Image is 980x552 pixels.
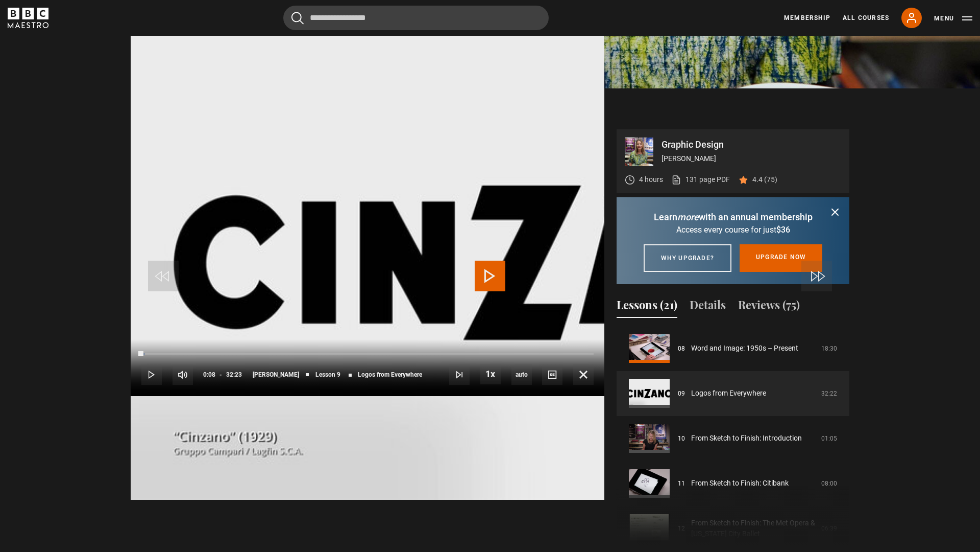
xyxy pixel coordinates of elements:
i: more [677,212,699,222]
button: Play [141,364,162,385]
button: Mute [173,364,193,385]
a: All Courses [843,13,889,22]
button: Captions [542,364,562,385]
p: Access every course for just [629,224,837,236]
a: From Sketch to Finish: Citibank [691,478,789,489]
p: Graphic Design [661,140,841,149]
span: 32:23 [226,365,242,384]
button: Details [690,296,726,318]
span: $36 [776,225,790,235]
span: Lesson 9 [315,372,340,378]
a: Upgrade now [740,244,822,272]
button: Next Lesson [449,364,470,385]
a: 131 page PDF [671,174,730,185]
button: Submit the search query [291,12,304,25]
a: Why upgrade? [644,244,731,272]
input: Search [283,6,549,30]
span: Logos from Everywhere [358,372,422,378]
button: Playback Rate [480,364,501,384]
button: Fullscreen [573,364,594,385]
button: Lessons (21) [617,296,677,318]
button: Toggle navigation [934,13,972,24]
a: Word and Image: 1950s – Present [691,343,798,354]
p: 4.4 (75) [752,174,777,185]
div: Current quality: 1080p [511,364,532,385]
div: Progress Bar [141,353,594,355]
a: Membership [784,13,830,22]
span: - [219,371,222,378]
a: Logos from Everywhere [691,388,766,399]
p: [PERSON_NAME] [661,153,841,164]
p: Learn with an annual membership [629,210,837,224]
span: 0:08 [203,365,215,384]
span: [PERSON_NAME] [253,372,299,378]
a: From Sketch to Finish: Introduction [691,433,802,444]
button: Reviews (75) [738,296,800,318]
video-js: Video Player [131,129,604,396]
span: auto [511,364,532,385]
svg: BBC Maestro [8,8,48,28]
p: 4 hours [639,174,663,185]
